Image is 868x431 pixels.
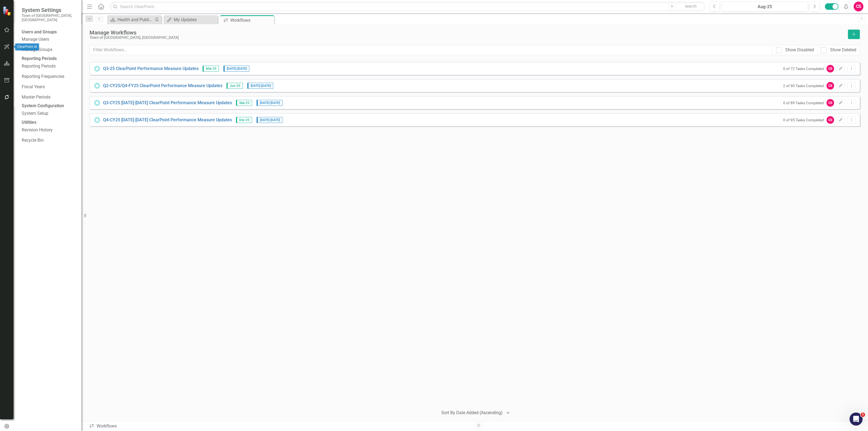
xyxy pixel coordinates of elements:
[830,47,856,53] div: Show Deleted
[203,66,219,72] span: Mar-25
[826,65,834,72] div: CS
[22,63,76,69] a: Reporting Periods
[685,4,697,8] span: Search
[108,16,153,23] a: Health and Public Safety
[22,29,76,35] div: Users and Groups
[236,100,252,106] span: Sep-25
[165,16,216,23] a: My Updates
[826,99,834,107] div: CS
[103,117,232,123] a: Q4-CY25 [DATE]-[DATE] ClearPoint Performance Measure Updates
[22,13,76,22] small: Town of [GEOGRAPHIC_DATA], [GEOGRAPHIC_DATA]
[22,84,76,90] a: Fiscal Years
[22,127,76,133] a: Revision History
[174,16,216,23] div: My Updates
[826,82,834,90] div: CS
[226,83,243,89] span: Jun-25
[230,17,273,24] div: Workflows
[723,4,806,10] div: Aug-25
[783,84,824,88] small: 2 of 90 Tasks Completed
[236,117,252,123] span: Dec-25
[3,6,12,16] img: ClearPoint Strategy
[90,45,773,55] input: Filter Workflows...
[850,413,863,426] iframe: Intercom live chat
[224,66,249,72] span: [DATE] - [DATE]
[854,2,863,11] button: CS
[103,66,199,72] a: Q3-25 ClearPoint Performance Measure Updates
[257,100,282,106] span: [DATE] - [DATE]
[826,116,834,124] div: CS
[247,83,273,89] span: [DATE] - [DATE]
[861,413,865,417] span: 5
[22,36,76,43] a: Manage Users
[22,56,76,62] div: Reporting Periods
[257,117,282,123] span: [DATE] - [DATE]
[103,83,222,89] a: Q2-CY25/Q4-FY25 ClearPoint Performance Measure Updates
[90,30,845,36] div: Manage Workflows
[783,118,824,122] small: 0 of 95 Tasks Completed
[22,119,76,126] div: Utilities
[22,74,76,80] a: Reporting Frequencies
[90,36,845,40] div: Town of [GEOGRAPHIC_DATA], [GEOGRAPHIC_DATA]
[22,94,76,100] a: Master Periods
[22,103,76,109] div: System Configuration
[15,43,39,50] div: ClearPoint AI
[785,47,814,53] div: Show Disabled
[117,16,153,23] div: Health and Public Safety
[783,101,824,105] small: 0 of 89 Tasks Completed
[22,137,76,144] a: Recycle Bin
[22,47,76,53] a: Manage Groups
[22,110,76,117] a: System Setup
[103,100,232,106] a: Q3-CY25 [DATE]-[DATE] ClearPoint Performance Measure Updates
[783,66,824,71] small: 0 of 72 Tasks Completed
[721,2,808,11] button: Aug-25
[110,2,706,11] input: Search ClearPoint...
[677,3,704,10] button: Search
[22,7,76,13] span: System Settings
[89,423,471,429] div: Workflows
